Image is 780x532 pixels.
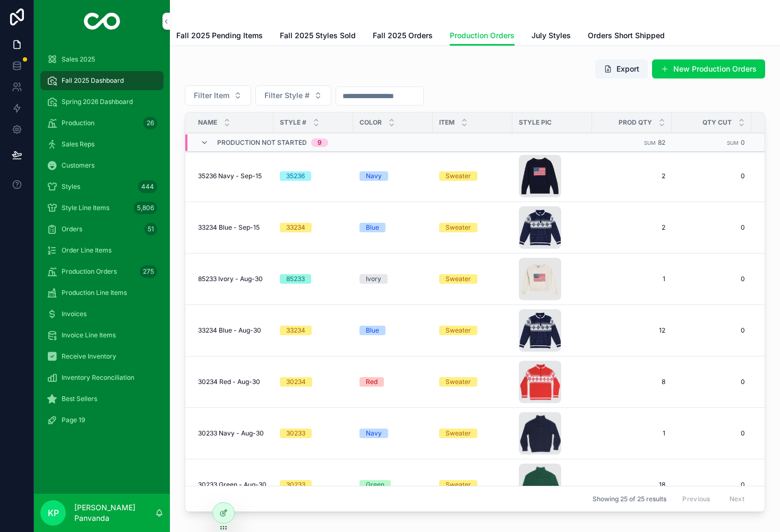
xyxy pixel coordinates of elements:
a: 35236 [280,171,347,181]
a: 2 [598,223,665,232]
a: Invoices [40,304,164,324]
a: July Styles [532,26,571,47]
div: 35236 [286,171,305,181]
small: Sum [644,140,656,146]
span: Showing 25 of 25 results [593,495,666,503]
div: Blue [366,223,379,232]
span: 33234 Blue - Sep-15 [198,223,260,232]
a: 85233 Ivory - Aug-30 [198,275,267,283]
div: Sweater [445,480,471,490]
span: Fall 2025 Orders [373,30,433,41]
a: 85233 [280,274,347,284]
span: 12 [598,326,665,335]
div: 9 [318,138,322,147]
span: 82 [658,138,665,146]
p: [PERSON_NAME] Panvanda [74,502,155,524]
small: Sum [727,140,739,146]
span: Fall 2025 Dashboard [62,76,124,85]
a: Sweater [439,171,506,181]
a: 0 [678,275,745,283]
span: Fall 2025 Pending Items [176,30,263,41]
div: 85233 [286,274,305,284]
a: Production Line Items [40,283,164,302]
span: Best Sellers [62,395,97,403]
span: Prod Qty [619,118,652,127]
span: 1 [598,429,665,438]
a: Best Sellers [40,389,164,408]
div: Navy [366,429,382,438]
a: Styles444 [40,177,164,196]
a: Fall 2025 Dashboard [40,71,164,90]
a: 2 [598,172,665,180]
span: KP [48,507,59,519]
div: 51 [144,223,157,236]
span: Style Line Items [62,204,109,212]
a: Sweater [439,429,506,438]
a: Navy [359,429,426,438]
a: Green [359,480,426,490]
span: Order Line Items [62,246,112,255]
a: Orders51 [40,220,164,239]
span: Invoices [62,310,87,318]
a: Fall 2025 Styles Sold [280,26,356,47]
a: Page 19 [40,411,164,430]
a: 30233 Navy - Aug-30 [198,429,267,438]
a: 0 [678,326,745,335]
div: scrollable content [34,42,170,443]
div: Sweater [445,223,471,232]
a: Sweater [439,480,506,490]
span: Invoice Line Items [62,331,116,339]
div: 30234 [286,377,306,387]
span: Styles [62,182,80,191]
a: 18 [598,481,665,489]
a: 33234 Blue - Sep-15 [198,223,267,232]
a: 30233 Green - Aug-30 [198,481,267,489]
div: 444 [138,180,157,193]
span: 30233 Green - Aug-30 [198,481,267,489]
div: 275 [140,265,157,278]
a: Production Orders [450,26,515,46]
span: 30234 Red - Aug-30 [198,378,260,386]
a: Orders Short Shipped [588,26,665,47]
a: 33234 [280,326,347,335]
a: Invoice Line Items [40,326,164,345]
span: Page 19 [62,416,85,424]
span: 0 [678,378,745,386]
a: 8 [598,378,665,386]
a: Production Orders275 [40,262,164,281]
span: Production [62,119,95,127]
span: Sales 2025 [62,55,95,64]
a: Spring 2026 Dashboard [40,92,164,111]
a: Sweater [439,377,506,387]
span: Customers [62,161,95,170]
a: Fall 2025 Orders [373,26,433,47]
a: 33234 [280,223,347,232]
div: Sweater [445,326,471,335]
div: Sweater [445,274,471,284]
span: 85233 Ivory - Aug-30 [198,275,263,283]
a: Fall 2025 Pending Items [176,26,263,47]
a: 1 [598,275,665,283]
span: Filter Style # [264,90,310,101]
span: 0 [678,481,745,489]
a: 35236 Navy - Sep-15 [198,172,267,180]
a: Sweater [439,326,506,335]
a: 0 [678,223,745,232]
div: Sweater [445,377,471,387]
a: 0 [678,172,745,180]
span: 30233 Navy - Aug-30 [198,429,264,438]
a: Navy [359,171,426,181]
span: 0 [678,429,745,438]
a: Red [359,377,426,387]
span: July Styles [532,30,571,41]
a: Receive Inventory [40,347,164,366]
div: Navy [366,171,382,181]
span: 33234 Blue - Aug-30 [198,326,261,335]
